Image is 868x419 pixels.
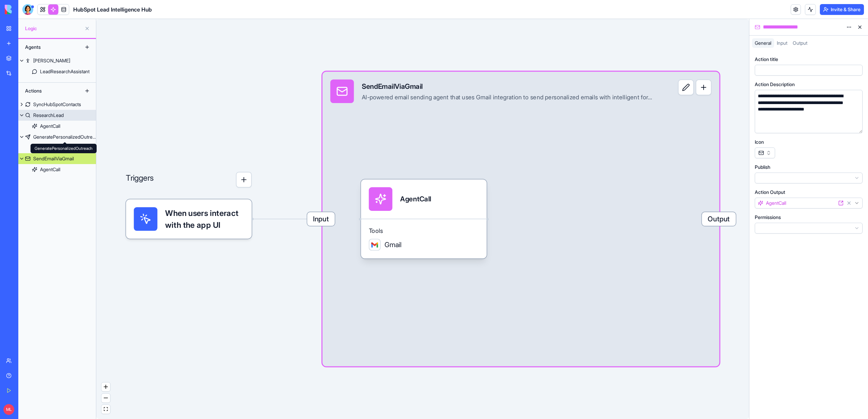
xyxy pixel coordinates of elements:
[18,142,96,153] a: AgentCall
[73,5,152,14] span: HubSpot Lead Intelligence Hub
[18,55,96,66] a: [PERSON_NAME]
[322,72,719,366] div: InputSendEmailViaGmailAI-powered email sending agent that uses Gmail integration to send personal...
[18,153,96,164] a: SendEmailViaGmail
[3,404,14,415] span: ML
[755,164,770,171] label: Publish
[384,240,402,250] span: Gmail
[362,81,656,91] div: SendEmailViaGmail
[755,139,764,145] label: Icon
[126,172,154,187] p: Triggers
[40,68,90,75] div: LeadResearchAssistant
[18,110,96,121] a: ResearchLead
[40,123,60,129] div: AgentCall
[755,81,795,88] label: Action Description
[400,194,431,204] div: AgentCall
[33,57,70,64] div: [PERSON_NAME]
[307,212,335,226] span: Input
[755,214,781,221] label: Permissions
[40,166,60,173] div: AgentCall
[18,99,96,110] a: SyncHubSpotContacts
[702,212,736,226] span: Output
[165,207,244,231] span: When users interact with the app UI
[22,85,76,96] div: Actions
[793,40,807,46] span: Output
[101,382,110,392] button: zoom in
[18,66,96,77] a: LeadResearchAssistant
[362,93,656,101] div: AI-powered email sending agent that uses Gmail integration to send personalized emails with intel...
[33,134,96,140] div: GeneratePersonalizedOutreach
[126,140,252,239] div: Triggers
[820,4,864,15] button: Invite & Share
[33,155,74,162] div: SendEmailViaGmail
[18,121,96,132] a: AgentCall
[777,40,787,46] span: Input
[18,164,96,175] a: AgentCall
[755,56,778,63] label: Action title
[101,394,110,403] button: zoom out
[755,189,785,196] label: Action Output
[33,112,64,119] div: ResearchLead
[25,25,82,32] span: Logic
[5,5,47,14] img: logo
[369,227,479,235] span: Tools
[361,179,487,258] div: AgentCallToolsGmail
[126,199,252,239] div: When users interact with the app UI
[33,101,81,108] div: SyncHubSpotContacts
[18,132,96,142] a: GeneratePersonalizedOutreach
[755,40,771,46] span: General
[22,42,76,53] div: Agents
[101,405,110,414] button: fit view
[31,144,97,153] div: GeneratePersonalizedOutreach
